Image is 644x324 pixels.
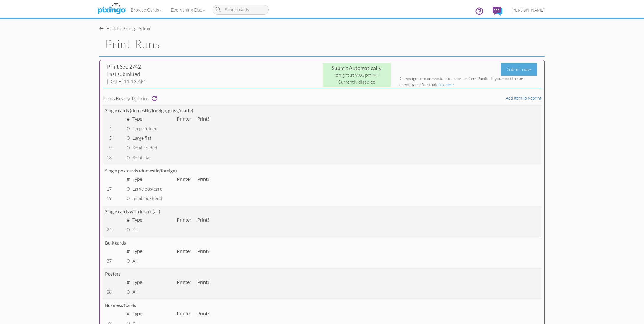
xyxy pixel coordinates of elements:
td: All [131,225,175,235]
div: Tonight at 9:00 pm MT [324,72,389,79]
td: All [131,287,175,297]
td: Printer [175,114,193,124]
div: Single cards (domestic/foreign, gloss/matte) [105,107,539,114]
td: 21 [105,225,113,235]
div: Single postcards (domestic/foreign) [105,167,539,174]
td: 13 [105,153,113,162]
h1: Print Runs [105,38,545,50]
td: small flat [131,153,175,162]
td: 5 [105,133,113,143]
a: Browse Cards [126,2,166,17]
td: # [113,246,131,256]
div: Single cards with insert (all) [105,208,539,215]
td: 0 [113,256,131,266]
td: Type [131,215,175,225]
td: 0 [113,153,131,162]
div: Submit now [501,63,537,76]
td: Printer [175,309,193,318]
input: Search cards [213,5,269,15]
td: 1 [105,124,113,133]
span: [PERSON_NAME] [511,7,545,12]
div: Back to Pixingo Admin [99,25,152,32]
td: 0 [113,225,131,235]
div: Bulk cards [105,240,539,246]
td: Print? [196,174,211,184]
td: Print? [196,277,211,287]
a: Add item to reprint [506,95,541,100]
td: 0 [113,143,131,153]
td: # [113,114,131,124]
nav-back: Pixingo Admin [99,19,545,32]
img: pixingo logo [96,1,127,16]
td: 0 [113,124,131,133]
td: 9 [105,143,113,153]
td: 0 [113,287,131,297]
td: 0 [113,184,131,194]
div: Submit Automatically [324,64,389,72]
td: large flat [131,133,175,143]
td: Printer [175,215,193,225]
td: Print? [196,215,211,225]
a: [PERSON_NAME] [507,2,549,17]
td: Type [131,309,175,318]
div: Campaigns are converted to orders at 1am Pacific. If you need to run campaigns after that [399,76,537,88]
td: All [131,256,175,266]
td: small folded [131,143,175,153]
a: Everything Else [166,2,210,17]
td: Type [131,174,175,184]
td: Type [131,246,175,256]
td: small postcard [131,193,175,203]
td: 19 [105,193,113,203]
td: # [113,309,131,318]
td: 17 [105,184,113,194]
div: Last submitted [107,70,245,78]
td: large folded [131,124,175,133]
td: 0 [113,133,131,143]
td: Type [131,277,175,287]
td: 0 [113,193,131,203]
td: Type [131,114,175,124]
td: 38 [105,287,113,297]
div: Currently disabled [324,79,389,85]
td: Print? [196,309,211,318]
td: Printer [175,174,193,184]
td: large postcard [131,184,175,194]
a: click here. [436,82,454,87]
img: comments.svg [493,7,502,16]
td: # [113,277,131,287]
td: Printer [175,277,193,287]
td: 37 [105,256,113,266]
td: # [113,174,131,184]
td: Print? [196,246,211,256]
td: # [113,215,131,225]
td: Print? [196,114,211,124]
td: Printer [175,246,193,256]
div: Print Set: 2742 [107,63,245,70]
div: [DATE] 11:13 AM [107,78,245,85]
div: Business Cards [105,302,539,309]
h4: Items ready to print [103,96,541,102]
div: Posters [105,271,539,277]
